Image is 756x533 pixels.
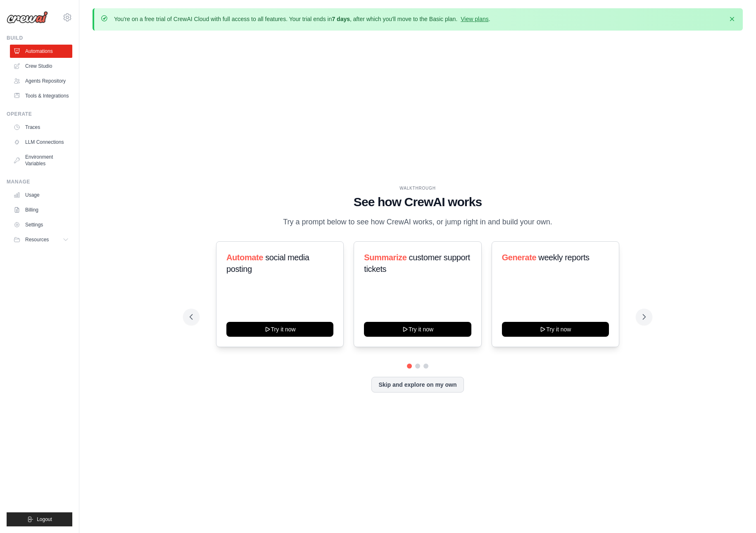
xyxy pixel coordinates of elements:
button: Logout [7,512,72,526]
a: Agents Repository [10,74,72,88]
strong: 7 days [332,16,350,22]
h1: See how CrewAI works [190,195,646,209]
a: Usage [10,188,72,202]
div: Build [7,35,72,41]
a: Environment Variables [10,150,72,170]
span: Summarize [364,253,407,262]
button: Try it now [226,322,333,337]
span: Logout [37,516,52,523]
a: Billing [10,203,72,217]
p: You're on a free trial of CrewAI Cloud with full access to all features. Your trial ends in , aft... [114,15,490,23]
img: Logo [7,11,48,24]
p: Try a prompt below to see how CrewAI works, or jump right in and build your own. [279,216,556,228]
span: social media posting [226,253,309,274]
button: Try it now [364,322,471,337]
span: Automate [226,253,263,262]
button: Resources [10,233,72,246]
span: customer support tickets [364,253,470,274]
a: Tools & Integrations [10,89,72,102]
a: Crew Studio [10,59,72,73]
a: LLM Connections [10,136,72,149]
a: Settings [10,218,72,231]
a: View plans [461,16,488,22]
span: weekly reports [538,253,589,262]
div: Manage [7,178,72,185]
span: Generate [502,253,537,262]
div: Operate [7,111,72,117]
a: Traces [10,121,72,134]
div: WALKTHROUGH [190,185,646,191]
button: Skip and explore on my own [371,377,464,393]
button: Try it now [502,322,609,337]
a: Automations [10,45,72,58]
span: Resources [25,236,49,243]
